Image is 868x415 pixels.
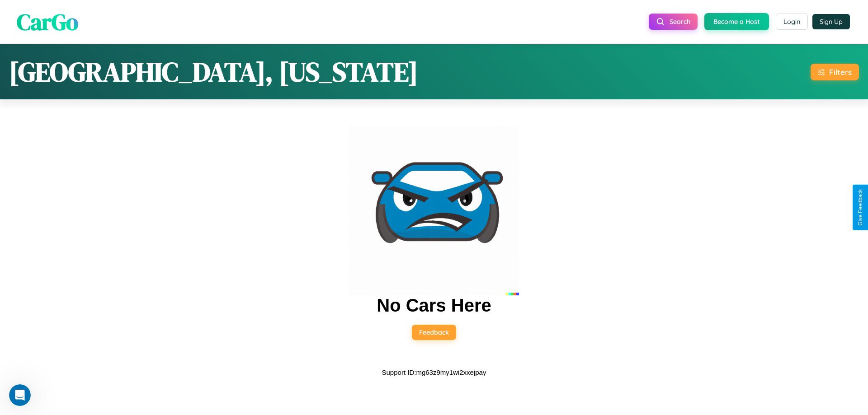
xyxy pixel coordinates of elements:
div: Filters [829,67,852,77]
button: Sign Up [812,14,850,29]
button: Login [776,14,808,30]
h1: [GEOGRAPHIC_DATA], [US_STATE] [9,53,418,90]
h2: No Cars Here [377,295,491,316]
button: Become a Host [704,13,769,30]
img: car [349,126,519,295]
button: Filters [811,64,859,80]
button: Search [649,14,698,30]
button: Feedback [412,325,456,340]
span: Search [670,18,690,26]
span: CarGo [17,6,78,37]
div: Give Feedback [857,189,863,226]
iframe: Intercom live chat [9,384,31,406]
p: Support ID: mg63z9my1wi2xxejpay [382,366,486,378]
